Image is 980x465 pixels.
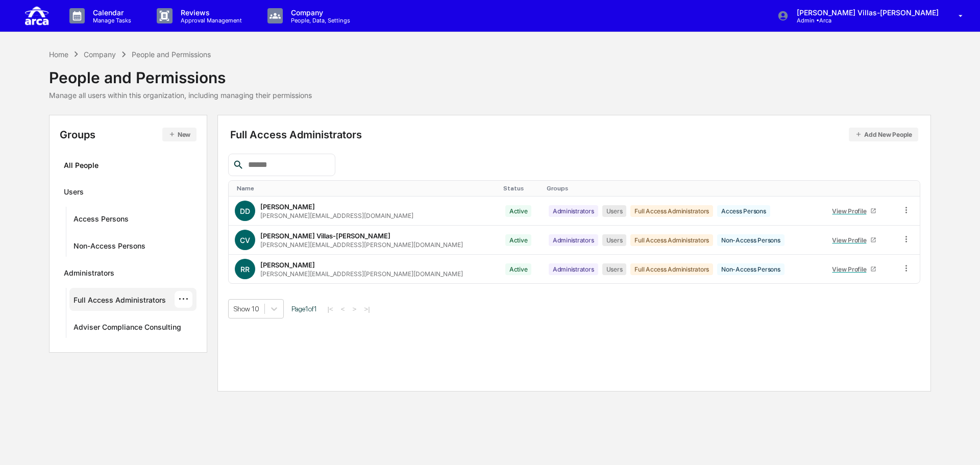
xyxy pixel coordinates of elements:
[85,17,136,24] p: Manage Tasks
[132,50,211,59] div: People and Permissions
[73,214,129,227] div: Access Persons
[947,431,975,459] iframe: Open customer support
[73,296,166,308] div: Full Access Administrators
[549,263,598,275] div: Administrators
[240,236,250,244] span: CV
[630,205,713,217] div: Full Access Administrators
[291,305,317,313] span: Page 1 of 1
[505,205,532,217] div: Active
[832,265,870,273] div: View Profile
[64,157,192,174] div: All People
[237,185,495,192] div: Toggle SortBy
[547,185,818,192] div: Toggle SortBy
[717,205,770,217] div: Access Persons
[828,261,881,277] a: View Profile
[549,234,598,246] div: Administrators
[325,305,336,313] button: |<
[73,323,181,335] div: Adviser Compliance Consulting
[717,263,785,275] div: Non-Access Persons
[230,128,919,141] div: Full Access Administrators
[828,203,881,219] a: View Profile
[240,265,250,274] span: RR
[630,234,713,246] div: Full Access Administrators
[173,17,247,24] p: Approval Management
[260,203,315,211] div: [PERSON_NAME]
[283,8,355,17] p: Company
[260,261,315,269] div: [PERSON_NAME]
[789,17,884,24] p: Admin • Arca
[832,207,870,215] div: View Profile
[162,128,197,141] button: New
[73,241,145,254] div: Non-Access Persons
[602,234,627,246] div: Users
[260,241,463,249] div: [PERSON_NAME][EMAIL_ADDRESS][PERSON_NAME][DOMAIN_NAME]
[826,185,891,192] div: Toggle SortBy
[602,263,627,275] div: Users
[84,50,116,59] div: Company
[85,8,136,17] p: Calendar
[260,212,413,219] div: [PERSON_NAME][EMAIL_ADDRESS][DOMAIN_NAME]
[828,232,881,248] a: View Profile
[350,305,360,313] button: >
[175,291,192,308] div: ···
[505,234,532,246] div: Active
[505,263,532,275] div: Active
[789,8,944,17] p: [PERSON_NAME] Villas-[PERSON_NAME]
[849,128,918,141] button: Add New People
[260,270,463,278] div: [PERSON_NAME][EMAIL_ADDRESS][PERSON_NAME][DOMAIN_NAME]
[361,305,373,313] button: >|
[49,91,312,100] div: Manage all users within this organization, including managing their permissions
[503,185,538,192] div: Toggle SortBy
[240,207,250,215] span: DD
[49,50,68,59] div: Home
[717,234,785,246] div: Non-Access Persons
[338,305,348,313] button: <
[283,17,355,24] p: People, Data, Settings
[630,263,713,275] div: Full Access Administrators
[64,187,84,200] div: Users
[549,205,598,217] div: Administrators
[173,8,247,17] p: Reviews
[602,205,627,217] div: Users
[49,60,312,87] div: People and Permissions
[903,185,916,192] div: Toggle SortBy
[260,232,390,240] div: [PERSON_NAME] Villas-[PERSON_NAME]
[64,268,114,281] div: Administrators
[24,4,49,27] img: logo
[832,236,870,244] div: View Profile
[60,128,197,141] div: Groups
